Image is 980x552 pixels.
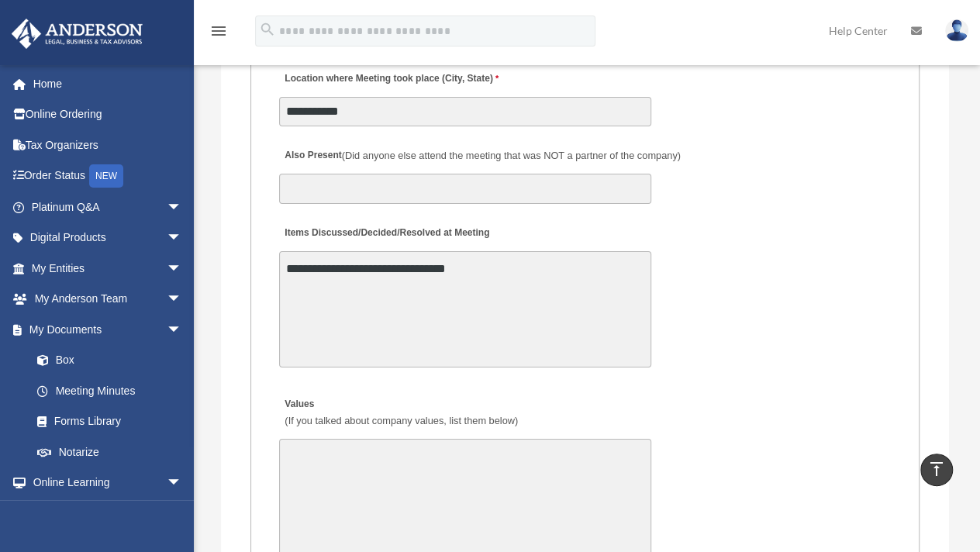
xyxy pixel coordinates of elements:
[279,223,493,244] label: Items Discussed/Decided/Resolved at Meeting
[167,314,198,346] span: arrow_drop_down
[167,191,198,223] span: arrow_drop_down
[7,19,147,49] img: Anderson Advisors Platinum Portal
[259,21,276,38] i: search
[167,467,198,499] span: arrow_drop_down
[11,99,205,130] a: Online Ordering
[209,22,228,40] i: menu
[11,467,205,499] a: Online Learningarrow_drop_down
[11,191,205,223] a: Platinum Q&Aarrow_drop_down
[11,284,205,315] a: My Anderson Teamarrow_drop_down
[22,345,205,376] a: Box
[22,436,205,467] a: Notarize
[22,375,198,406] a: Meeting Minutes
[11,223,205,254] a: Digital Productsarrow_drop_down
[920,454,953,486] a: vertical_align_top
[209,27,228,40] a: menu
[11,160,205,192] a: Order StatusNEW
[11,129,205,160] a: Tax Organizers
[167,498,198,530] span: arrow_drop_down
[11,253,205,284] a: My Entitiesarrow_drop_down
[279,68,502,89] label: Location where Meeting took place (City, State)
[167,284,198,316] span: arrow_drop_down
[279,394,522,431] label: Values
[279,146,685,167] label: Also Present
[342,150,681,161] span: (Did anyone else attend the meeting that was NOT a partner of the company)
[11,314,205,345] a: My Documentsarrow_drop_down
[927,460,946,478] i: vertical_align_top
[89,164,123,188] div: NEW
[167,223,198,254] span: arrow_drop_down
[22,406,205,437] a: Forms Library
[167,253,198,285] span: arrow_drop_down
[11,498,205,529] a: Billingarrow_drop_down
[285,415,518,426] span: (If you talked about company values, list them below)
[945,19,968,42] img: User Pic
[11,68,205,99] a: Home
